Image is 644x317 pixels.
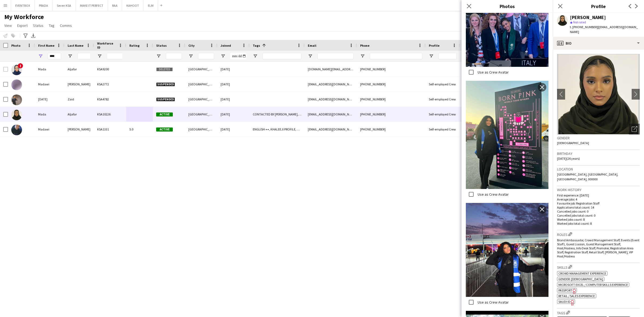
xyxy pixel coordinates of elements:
span: Not rated [573,20,586,24]
div: [DATE] [217,62,250,76]
a: Tag [47,22,57,29]
a: Export [15,22,30,29]
span: Active [156,127,173,132]
span: Gender: [DEMOGRAPHIC_DATA] [558,277,603,281]
span: Active [156,112,173,116]
div: [PHONE_NUMBER] [357,62,426,76]
app-action-btn: Advanced filters [22,32,29,39]
button: RAA [108,0,122,11]
p: Cancelled jobs count: 0 [557,209,640,213]
div: [GEOGRAPHIC_DATA] [185,92,217,107]
div: [EMAIL_ADDRESS][DOMAIN_NAME] [305,92,357,107]
div: [EMAIL_ADDRESS][DOMAIN_NAME] [305,77,357,92]
span: First Name [38,43,54,48]
span: Comms [60,23,72,28]
span: My Workforce [4,13,44,21]
div: [DATE] [35,92,64,107]
button: Open Filter Menu [253,54,258,59]
p: First experience: [DATE] [557,193,640,197]
div: [EMAIL_ADDRESS][DOMAIN_NAME] [305,122,357,137]
div: KSA1331 [94,122,126,137]
div: [DATE] [217,77,250,92]
h3: Gender [557,136,640,140]
div: [EMAIL_ADDRESS][DOMAIN_NAME] [305,107,357,122]
span: SAUDI ID [558,300,570,304]
button: PRADA [35,0,53,11]
img: Crew photo 1033163 [466,81,548,189]
span: t. [PHONE_NUMBER] [570,25,598,29]
span: City [188,43,195,48]
button: Open Filter Menu [360,54,365,59]
h3: Work history [557,187,640,192]
input: Joined Filter Input [230,53,246,59]
h3: Birthday [557,151,640,156]
div: Self-employed Crew [426,122,460,137]
div: KSA2772 [94,77,126,92]
div: Mada [35,107,64,122]
span: Tag [49,23,54,28]
div: [PERSON_NAME] [64,77,94,92]
span: Retail / Sales experience [558,294,595,298]
div: [PHONE_NUMBER] [357,77,426,92]
input: Profile Filter Input [438,53,457,59]
button: ELM [144,0,158,11]
input: Workforce ID Filter Input [107,53,123,59]
div: [DOMAIN_NAME][EMAIL_ADDRESS][DOMAIN_NAME] [305,62,357,76]
button: KAHOOT [122,0,144,11]
span: [DEMOGRAPHIC_DATA] [557,141,589,145]
div: 23 [460,92,482,107]
span: [DATE] (26 years) [557,156,580,161]
p: Worked jobs count: 8 [557,217,640,221]
div: Self-employed Crew [426,107,460,122]
div: CONTACTED BY [PERSON_NAME], ENGLISH ++, FL Training Certificate, FOLLOW UP , [PERSON_NAME] PROFIL... [250,107,305,122]
div: Madawi [35,122,64,137]
span: Profile [429,43,440,48]
div: Open photos pop-in [629,124,640,134]
h3: Roles [557,231,640,237]
input: Last Name Filter Input [77,53,91,59]
span: [GEOGRAPHIC_DATA], [GEOGRAPHIC_DATA], [GEOGRAPHIC_DATA], 000000 [557,172,618,181]
div: [PERSON_NAME] [64,122,94,137]
div: [PHONE_NUMBER] [357,122,426,137]
span: Workforce ID [97,41,116,49]
span: Deleted [156,67,173,71]
p: Average jobs: 4 [557,197,640,201]
img: Crew avatar or photo [557,54,640,134]
div: [DATE] [217,107,250,122]
div: Mada [35,62,64,76]
span: Brand Ambassador, Crowd Management Staff, Events (Event Staff), Guest Liasion, Guest Management S... [557,238,639,258]
button: Open Filter Menu [68,54,72,59]
span: Phone [360,43,369,48]
span: Last Name [68,43,83,48]
div: KSA9200 [94,62,126,76]
button: Open Filter Menu [156,54,161,59]
div: Self-employed Crew [426,92,460,107]
div: [PHONE_NUMBER] [357,107,426,122]
div: Bio [553,37,644,50]
button: Seven KSA [53,0,76,11]
img: Crew photo 1033162 [466,203,548,297]
div: 5.0 [126,122,153,137]
span: Crowd management experience [558,271,606,275]
a: View [2,22,14,29]
div: KSA10226 [94,107,126,122]
div: [PHONE_NUMBER] [357,92,426,107]
p: Favourite job: Registration Staff [557,201,640,205]
div: Aljafar [64,62,94,76]
button: Open Filter Menu [221,54,225,59]
label: Use as Crew Avatar [477,192,509,197]
span: Email [308,43,316,48]
span: Suspended [156,97,175,101]
span: Tags [253,43,260,48]
img: Madawi Ismat [11,125,22,135]
input: First Name Filter Input [48,53,61,59]
div: Aljafar [64,107,94,122]
div: 26 [460,62,482,76]
span: Rating [129,43,140,48]
input: City Filter Input [198,53,214,59]
span: Suspended [156,82,175,86]
div: [DATE] [217,92,250,107]
div: KSA4782 [94,92,126,107]
img: Madawi Ahmed [11,79,22,90]
div: [GEOGRAPHIC_DATA] [185,107,217,122]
